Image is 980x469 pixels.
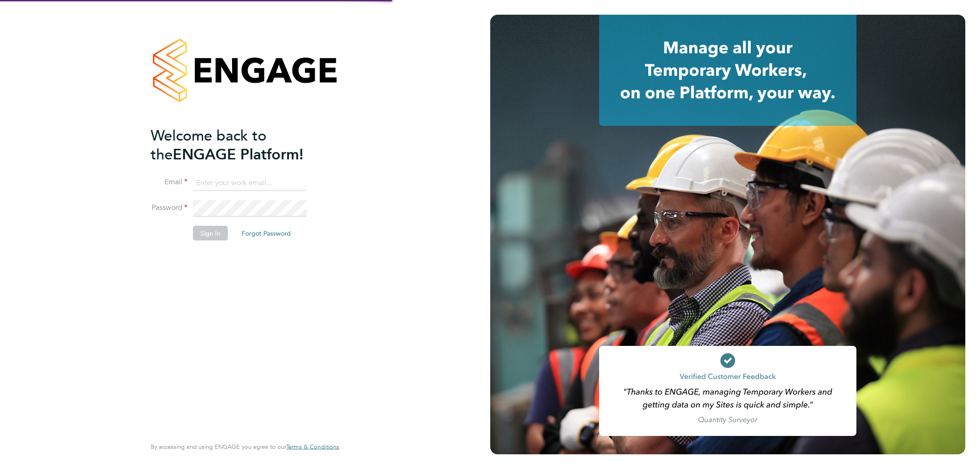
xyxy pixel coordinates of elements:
[193,226,228,241] button: Sign In
[151,126,330,164] h2: ENGAGE Platform!
[286,443,339,451] a: Terms & Conditions
[193,175,306,191] input: Enter your work email...
[151,126,266,163] span: Welcome back to the
[234,226,298,241] button: Forgot Password
[151,177,187,187] label: Email
[151,203,187,213] label: Password
[151,443,339,451] span: By accessing and using ENGAGE you agree to our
